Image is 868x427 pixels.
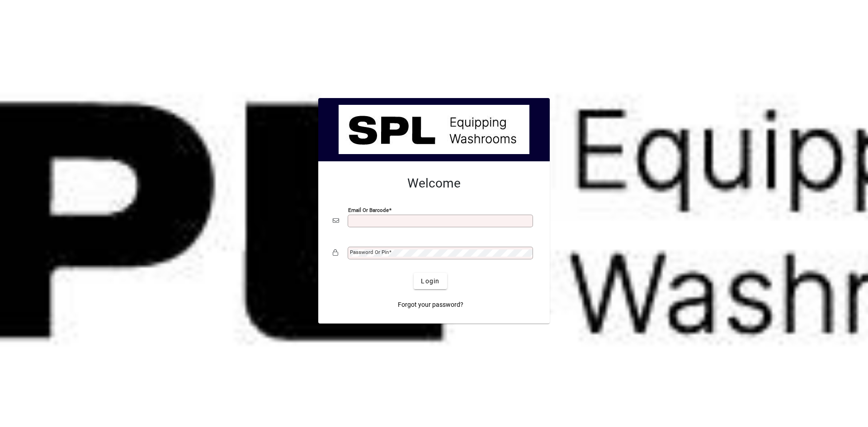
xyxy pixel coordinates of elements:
[398,300,463,310] span: Forgot your password?
[394,296,467,313] a: Forgot your password?
[350,249,389,255] mat-label: Password or Pin
[421,277,439,286] span: Login
[333,176,535,191] h2: Welcome
[348,207,389,213] mat-label: Email or Barcode
[414,273,447,289] button: Login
